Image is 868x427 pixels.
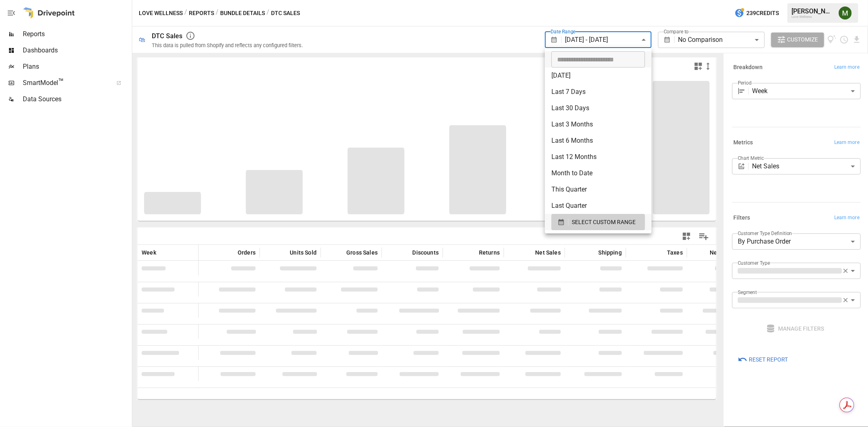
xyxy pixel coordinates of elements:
[545,84,652,100] li: Last 7 Days
[545,116,652,133] li: Last 3 Months
[545,68,652,84] li: [DATE]
[545,100,652,116] li: Last 30 Days
[545,149,652,165] li: Last 12 Months
[551,214,645,230] button: SELECT CUSTOM RANGE
[572,217,636,227] span: SELECT CUSTOM RANGE
[545,133,652,149] li: Last 6 Months
[545,198,652,214] li: Last Quarter
[545,181,652,198] li: This Quarter
[545,165,652,181] li: Month to Date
